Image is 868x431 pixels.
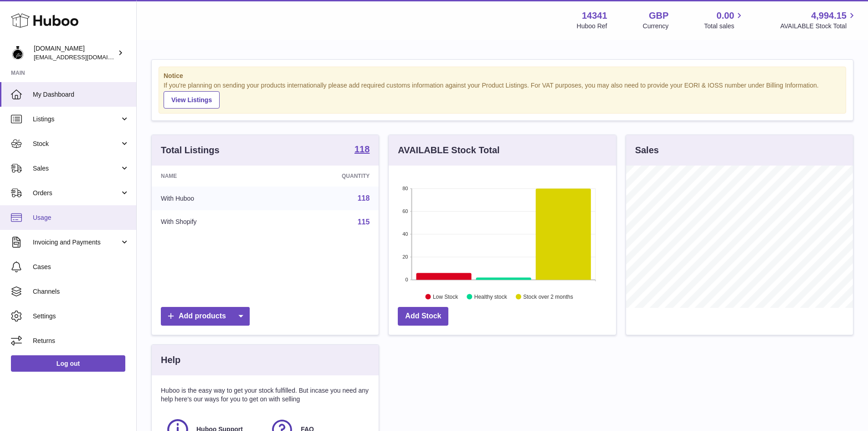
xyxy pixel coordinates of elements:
[635,144,659,156] h3: Sales
[582,10,607,22] strong: 14341
[403,254,408,260] text: 20
[398,307,448,326] a: Add Stock
[33,115,120,124] span: Listings
[717,10,734,22] span: 0.00
[643,22,669,31] div: Currency
[33,287,129,296] span: Channels
[354,145,370,156] a: 118
[474,293,508,300] text: Healthy stock
[704,22,745,31] span: Total sales
[33,238,120,247] span: Invoicing and Payments
[33,312,129,321] span: Settings
[33,213,129,222] span: Usage
[11,46,25,60] img: theperfumesampler@gmail.com
[649,10,668,22] strong: GBP
[33,263,129,271] span: Cases
[354,145,370,154] strong: 118
[403,231,408,237] text: 40
[358,194,370,202] a: 118
[358,218,370,226] a: 115
[161,307,250,326] a: Add products
[811,10,847,22] span: 4,994.15
[161,354,180,366] h3: Help
[161,144,220,156] h3: Total Listings
[274,166,379,187] th: Quantity
[398,144,499,156] h3: AVAILABLE Stock Total
[164,81,841,109] div: If you're planning on sending your products internationally please add required customs informati...
[33,337,129,345] span: Returns
[161,386,370,404] p: Huboo is the easy way to get your stock fulfilled. But incase you need any help here's our ways f...
[33,164,120,173] span: Sales
[780,10,857,31] a: 4,994.15 AVAILABLE Stock Total
[164,72,841,80] strong: Notice
[152,166,274,187] th: Name
[34,53,134,61] span: [EMAIL_ADDRESS][DOMAIN_NAME]
[780,22,857,31] span: AVAILABLE Stock Total
[152,210,274,234] td: With Shopify
[164,91,220,109] a: View Listings
[33,189,120,197] span: Orders
[524,293,573,300] text: Stock over 2 months
[33,140,120,148] span: Stock
[403,208,408,214] text: 60
[33,90,129,99] span: My Dashboard
[704,10,745,31] a: 0.00 Total sales
[577,22,607,31] div: Huboo Ref
[433,293,458,300] text: Low Stock
[152,187,274,210] td: With Huboo
[406,277,408,282] text: 0
[11,355,125,372] a: Log out
[34,44,116,62] div: [DOMAIN_NAME]
[403,186,408,191] text: 80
